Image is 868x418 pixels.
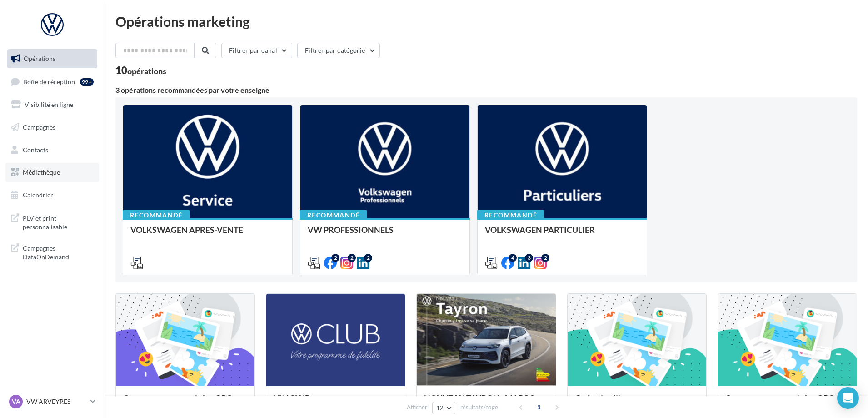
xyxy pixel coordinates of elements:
[348,254,356,262] div: 2
[5,95,99,114] a: Visibilité en ligne
[364,254,372,262] div: 2
[127,67,166,75] div: opérations
[308,225,462,243] div: VW PROFESSIONNELS
[23,212,94,232] span: PLV et print personnalisable
[432,402,455,414] button: 12
[123,210,190,220] div: Recommandé
[300,210,367,220] div: Recommandé
[12,397,20,406] span: VA
[25,101,73,108] span: Visibilité en ligne
[5,49,99,68] a: Opérations
[115,15,857,28] div: Opérations marketing
[5,186,99,205] a: Calendrier
[24,55,55,62] span: Opérations
[23,146,48,153] span: Contacts
[221,43,292,58] button: Filtrer par canal
[26,397,87,406] p: VW ARVEYRES
[80,78,94,86] div: 99+
[331,254,339,262] div: 2
[424,393,548,412] div: NOUVEAU TAYRON - MARS 2025
[123,393,247,412] div: Campagnes sponsorisées OPO Septembre
[5,141,99,160] a: Contacts
[837,387,859,409] div: Open Intercom Messenger
[541,254,549,262] div: 2
[485,225,639,243] div: VOLKSWAGEN PARTICULIER
[5,208,99,235] a: PLV et print personnalisable
[274,393,398,412] div: VW CLUB
[509,254,517,262] div: 4
[115,65,166,76] div: 10
[525,254,533,262] div: 3
[5,238,99,265] a: Campagnes DataOnDemand
[532,400,546,414] span: 1
[130,225,285,243] div: VOLKSWAGEN APRES-VENTE
[407,403,427,412] span: Afficher
[725,393,849,412] div: Campagnes sponsorisées OPO
[23,123,55,131] span: Campagnes
[5,118,99,137] a: Campagnes
[5,163,99,182] a: Médiathèque
[477,210,544,220] div: Recommandé
[297,43,380,58] button: Filtrer par catégorie
[23,168,60,176] span: Médiathèque
[460,403,498,412] span: résultats/page
[436,404,444,412] span: 12
[23,242,94,262] span: Campagnes DataOnDemand
[575,393,699,412] div: Opération libre
[23,191,53,199] span: Calendrier
[23,77,75,85] span: Boîte de réception
[115,86,857,94] div: 3 opérations recommandées par votre enseigne
[5,72,99,91] a: Boîte de réception99+
[7,393,97,410] a: VA VW ARVEYRES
